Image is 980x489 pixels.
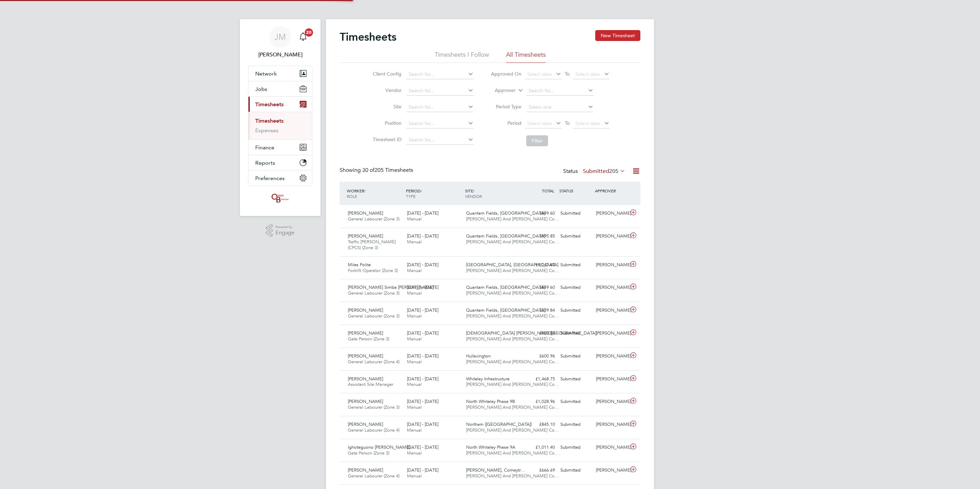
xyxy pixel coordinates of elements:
[248,26,312,59] a: JM[PERSON_NAME]
[248,51,312,59] span: Jack Mott
[575,71,600,77] span: Select date
[340,30,396,44] h2: Timesheets
[407,210,438,216] span: [DATE] - [DATE]
[345,185,404,202] div: WORKER
[348,290,399,296] span: General Labourer (Zone 3)
[364,188,366,193] span: /
[506,51,546,63] li: All Timesheets
[558,259,593,271] div: Submitted
[527,71,552,77] span: Select date
[266,224,295,237] a: Powered byEngage
[348,233,383,239] span: [PERSON_NAME]
[255,175,285,181] span: Preferences
[522,282,558,293] div: £849.60
[255,101,284,108] span: Timesheets
[407,307,438,313] span: [DATE] - [DATE]
[558,396,593,407] div: Submitted
[255,86,267,92] span: Jobs
[348,381,393,387] span: Assistant Site Manager
[466,216,559,222] span: [PERSON_NAME] And [PERSON_NAME] Co…
[522,373,558,385] div: £1,468.75
[348,313,399,319] span: General Labourer (Zone 3)
[466,473,559,479] span: [PERSON_NAME] And [PERSON_NAME] Co…
[407,467,438,473] span: [DATE] - [DATE]
[465,193,482,199] span: VENDOR
[593,419,629,430] div: [PERSON_NAME]
[248,155,312,170] button: Reports
[407,427,422,433] span: Manual
[522,351,558,362] div: £600.96
[558,419,593,430] div: Submitted
[348,427,399,433] span: General Labourer (Zone 4)
[406,70,474,79] input: Search for...
[466,210,545,216] span: Quantam Fields, [GEOGRAPHIC_DATA]
[466,313,559,319] span: [PERSON_NAME] And [PERSON_NAME] Co…
[491,104,521,110] label: Period Type
[371,104,401,110] label: Site
[255,70,277,77] span: Network
[593,373,629,385] div: [PERSON_NAME]
[558,351,593,362] div: Submitted
[593,259,629,271] div: [PERSON_NAME]
[371,136,401,142] label: Timesheet ID
[522,442,558,453] div: £1,011.40
[522,396,558,407] div: £1,028.96
[466,353,491,359] span: Hullavington
[558,282,593,293] div: Submitted
[305,28,313,37] span: 20
[255,144,274,151] span: Finance
[421,188,422,193] span: /
[255,127,278,134] a: Expenses
[583,168,625,175] label: Submitted
[522,465,558,476] div: £666.69
[522,231,558,242] div: £995.85
[466,268,559,273] span: [PERSON_NAME] And [PERSON_NAME] Co…
[348,398,383,404] span: [PERSON_NAME]
[527,120,552,126] span: Select date
[407,398,438,404] span: [DATE] - [DATE]
[240,19,321,216] nav: Main navigation
[348,444,414,450] span: Ighoteguono [PERSON_NAME]…
[407,313,422,319] span: Manual
[371,71,401,77] label: Client Config
[407,330,438,336] span: [DATE] - [DATE]
[526,103,594,112] input: Select one
[407,421,438,427] span: [DATE] - [DATE]
[248,97,312,112] button: Timesheets
[362,167,375,174] span: 30 of
[348,404,399,410] span: General Labourer (Zone 3)
[407,290,422,296] span: Manual
[348,421,383,427] span: [PERSON_NAME]
[340,167,414,174] div: Showing
[522,208,558,219] div: £849.60
[522,259,558,271] div: £1,047.60
[466,398,515,404] span: North Whiteley Phase 9B
[407,444,438,450] span: [DATE] - [DATE]
[248,171,312,186] button: Preferences
[348,473,399,479] span: General Labourer (Zone 4)
[407,404,422,410] span: Manual
[595,30,640,41] button: New Timesheet
[371,87,401,93] label: Vendor
[407,336,422,342] span: Manual
[593,396,629,407] div: [PERSON_NAME]
[406,193,416,199] span: TYPE
[407,233,438,239] span: [DATE] - [DATE]
[466,336,559,342] span: [PERSON_NAME] And [PERSON_NAME] Co…
[348,239,396,250] span: Traffic [PERSON_NAME] (CPCS) (Zone 3)
[407,473,422,479] span: Manual
[558,305,593,316] div: Submitted
[275,230,295,236] span: Engage
[466,427,559,433] span: [PERSON_NAME] And [PERSON_NAME] Co…
[466,239,559,245] span: [PERSON_NAME] And [PERSON_NAME] Co…
[558,185,593,197] div: STATUS
[407,216,422,222] span: Manual
[593,282,629,293] div: [PERSON_NAME]
[466,421,532,427] span: Northam ([GEOGRAPHIC_DATA])
[371,120,401,126] label: Position
[466,450,559,456] span: [PERSON_NAME] And [PERSON_NAME] Co…
[248,66,312,81] button: Network
[485,87,516,94] label: Approver
[466,376,509,382] span: Whiteley Infrastructure
[491,120,521,126] label: Period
